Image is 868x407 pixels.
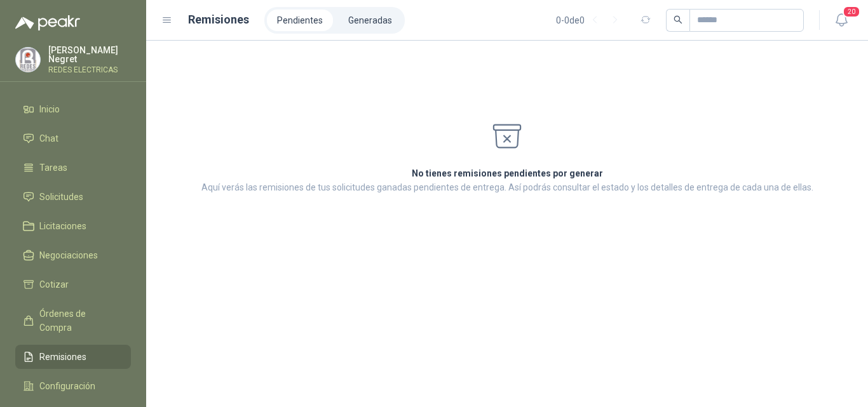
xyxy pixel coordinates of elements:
[338,10,402,31] a: Generadas
[15,185,131,209] a: Solicitudes
[15,156,131,180] a: Tareas
[15,243,131,267] a: Negociaciones
[39,219,86,233] span: Licitaciones
[15,15,80,30] img: Logo peakr
[15,374,131,398] a: Configuración
[39,248,98,262] span: Negociaciones
[48,46,131,63] p: [PERSON_NAME] Negret
[48,66,131,74] p: REDES ELECTRICAS
[412,168,603,178] strong: No tienes remisiones pendientes por generar
[15,272,131,297] a: Cotizar
[15,345,131,369] a: Remisiones
[15,126,131,150] a: Chat
[39,102,60,116] span: Inicio
[830,9,853,32] button: 20
[39,131,58,145] span: Chat
[843,6,860,18] span: 20
[267,10,333,31] a: Pendientes
[39,379,95,393] span: Configuración
[16,48,40,72] img: Company Logo
[201,180,813,194] p: Aquí verás las remisiones de tus solicitudes ganadas pendientes de entrega. Así podrás consultar ...
[674,15,682,24] span: search
[556,10,625,30] div: 0 - 0 de 0
[188,11,249,29] h1: Remisiones
[39,277,69,291] span: Cotizar
[39,350,86,364] span: Remisiones
[39,190,83,204] span: Solicitudes
[15,97,131,121] a: Inicio
[15,302,131,340] a: Órdenes de Compra
[39,307,119,335] span: Órdenes de Compra
[15,214,131,238] a: Licitaciones
[39,161,67,175] span: Tareas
